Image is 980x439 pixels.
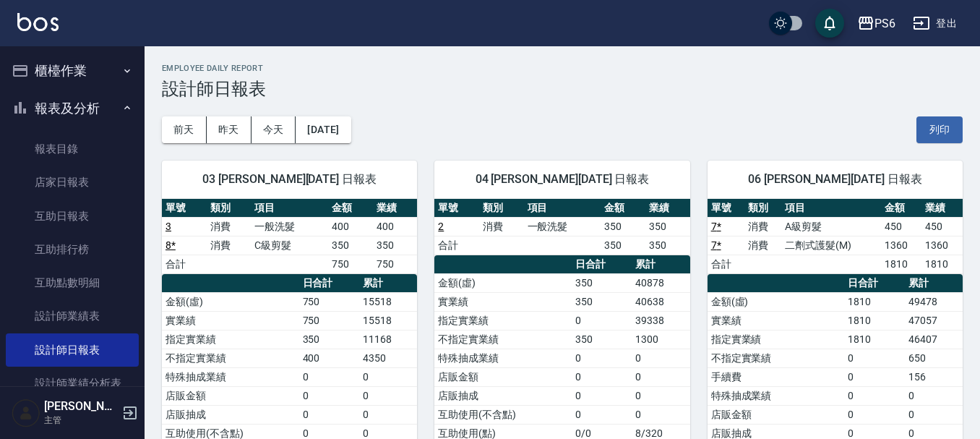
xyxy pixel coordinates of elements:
[12,398,40,427] img: Person
[434,199,689,255] table: a dense table
[781,236,881,255] td: 二劑式護髮(M)
[434,199,479,218] th: 單號
[434,292,572,311] td: 實業績
[708,199,963,274] table: a dense table
[572,349,632,367] td: 0
[744,217,781,236] td: 消費
[328,255,373,273] td: 750
[708,199,744,218] th: 單號
[905,292,963,311] td: 49478
[434,367,572,386] td: 店販金額
[844,292,905,311] td: 1810
[905,386,963,405] td: 0
[359,386,417,405] td: 0
[916,116,963,143] button: 列印
[921,255,963,273] td: 1810
[844,311,905,330] td: 1810
[373,217,418,236] td: 400
[632,386,689,405] td: 0
[359,311,417,330] td: 15518
[632,273,689,292] td: 40878
[207,199,252,218] th: 類別
[844,367,905,386] td: 0
[6,333,139,367] a: 設計師日報表
[328,236,373,255] td: 350
[162,199,417,274] table: a dense table
[299,367,360,386] td: 0
[781,199,881,218] th: 項目
[296,116,351,143] button: [DATE]
[572,386,632,405] td: 0
[299,330,360,349] td: 350
[572,255,632,274] th: 日合計
[44,414,118,427] p: 主管
[921,217,963,236] td: 450
[359,405,417,424] td: 0
[572,405,632,424] td: 0
[6,166,139,199] a: 店家日報表
[815,9,844,38] button: save
[632,349,689,367] td: 0
[708,367,845,386] td: 手續費
[434,386,572,405] td: 店販抽成
[434,311,572,330] td: 指定實業績
[359,330,417,349] td: 11168
[207,236,252,255] td: 消費
[881,199,922,218] th: 金額
[373,255,418,273] td: 750
[905,349,963,367] td: 650
[6,90,139,127] button: 報表及分析
[438,221,444,232] a: 2
[251,236,328,255] td: C級剪髮
[632,311,689,330] td: 39338
[6,367,139,400] a: 設計師業績分析表
[162,255,207,273] td: 合計
[299,292,360,311] td: 750
[851,9,901,38] button: PS6
[708,386,845,405] td: 特殊抽成業績
[921,199,963,218] th: 業績
[632,292,689,311] td: 40638
[572,273,632,292] td: 350
[359,292,417,311] td: 15518
[907,10,963,37] button: 登出
[207,217,252,236] td: 消費
[479,199,524,218] th: 類別
[874,14,895,33] div: PS6
[162,330,299,349] td: 指定實業績
[905,367,963,386] td: 156
[6,299,139,333] a: 設計師業績表
[524,217,601,236] td: 一般洗髮
[645,217,690,236] td: 350
[881,217,922,236] td: 450
[207,116,252,143] button: 昨天
[299,311,360,330] td: 750
[299,349,360,367] td: 400
[434,236,479,255] td: 合計
[632,405,689,424] td: 0
[434,349,572,367] td: 特殊抽成業績
[524,199,601,218] th: 項目
[434,273,572,292] td: 金額(虛)
[162,349,299,367] td: 不指定實業績
[572,367,632,386] td: 0
[6,200,139,233] a: 互助日報表
[645,236,690,255] td: 350
[162,199,207,218] th: 單號
[359,367,417,386] td: 0
[572,292,632,311] td: 350
[162,292,299,311] td: 金額(虛)
[373,199,418,218] th: 業績
[179,172,400,187] span: 03 [PERSON_NAME][DATE] 日報表
[359,349,417,367] td: 4350
[373,236,418,255] td: 350
[905,330,963,349] td: 46407
[921,236,963,255] td: 1360
[299,274,360,293] th: 日合計
[162,79,963,99] h3: 設計師日報表
[299,405,360,424] td: 0
[6,266,139,299] a: 互助點數明細
[781,217,881,236] td: A級剪髮
[44,399,118,414] h5: [PERSON_NAME]
[162,116,207,143] button: 前天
